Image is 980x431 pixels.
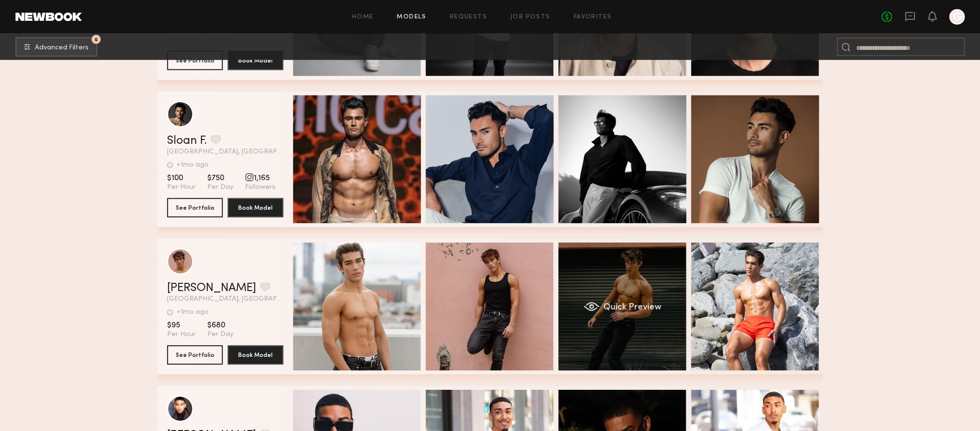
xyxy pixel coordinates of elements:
span: 6 [94,37,98,42]
button: See Portfolio [167,51,223,70]
span: $100 [167,173,196,183]
span: Per Day [207,330,233,339]
button: 6Advanced Filters [15,37,97,57]
span: Quick Preview [603,303,661,312]
span: [GEOGRAPHIC_DATA], [GEOGRAPHIC_DATA] [167,149,283,155]
div: +1mo ago [177,309,209,316]
button: Book Model [228,345,283,365]
button: See Portfolio [167,198,223,217]
span: $750 [207,173,233,183]
button: Book Model [228,198,283,217]
span: Per Hour [167,330,196,339]
a: Requests [450,14,487,20]
a: Sloan F. [167,135,207,147]
a: Favorites [573,14,612,20]
span: Per Day [207,183,233,192]
a: Models [397,14,426,20]
span: Followers [245,183,276,192]
button: Book Model [228,51,283,70]
span: $95 [167,321,196,330]
span: [GEOGRAPHIC_DATA], [GEOGRAPHIC_DATA] [167,296,283,303]
span: Per Hour [167,183,196,192]
a: Job Posts [510,14,551,20]
button: See Portfolio [167,345,223,365]
a: Home [352,14,374,20]
a: [PERSON_NAME] [167,282,256,294]
div: +1mo ago [177,162,209,169]
span: 1,165 [245,173,276,183]
span: Advanced Filters [35,45,89,51]
a: G [949,9,965,25]
span: $680 [207,321,233,330]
